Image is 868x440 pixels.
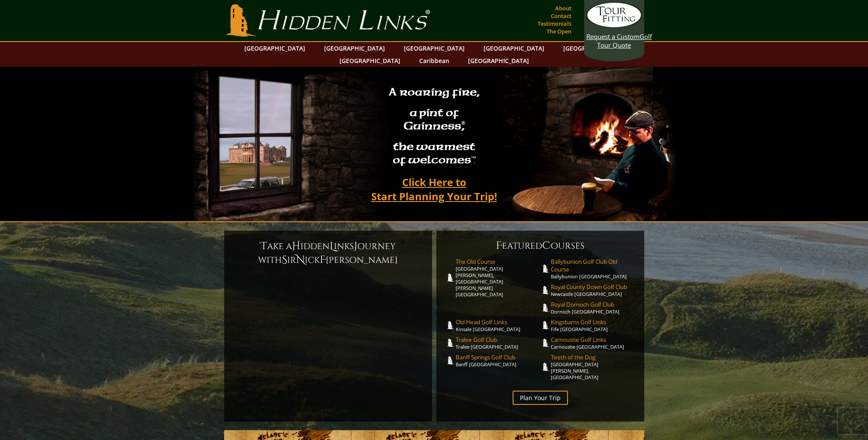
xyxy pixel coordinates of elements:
span: H [292,239,300,253]
span: Carnoustie Golf Links [551,336,636,344]
a: [GEOGRAPHIC_DATA] [479,42,549,54]
span: L [330,239,334,253]
span: The Old Course [456,258,541,265]
a: About [553,2,574,14]
h6: eatured ourses [445,239,636,253]
a: Kingsbarns Golf LinksFife [GEOGRAPHIC_DATA] [551,318,636,332]
a: [GEOGRAPHIC_DATA] [335,54,405,67]
a: [GEOGRAPHIC_DATA] [399,42,469,54]
h2: A roaring fire, a pint of Guinness , the warmest of welcomes™. [383,82,485,172]
a: Tralee Golf ClubTralee [GEOGRAPHIC_DATA] [456,336,541,350]
span: Kingsbarns Golf Links [551,318,636,326]
span: Royal County Down Golf Club [551,283,636,291]
span: F [496,239,502,253]
a: Banff Springs Golf ClubBanff [GEOGRAPHIC_DATA] [456,353,541,368]
a: The Open [544,25,574,37]
a: Click Here toStart Planning Your Trip! [363,172,506,206]
a: Old Head Golf LinksKinsale [GEOGRAPHIC_DATA] [456,318,541,332]
a: Contact [549,10,574,22]
a: The Old Course[GEOGRAPHIC_DATA][PERSON_NAME], [GEOGRAPHIC_DATA][PERSON_NAME] [GEOGRAPHIC_DATA] [456,258,541,298]
a: Carnoustie Golf LinksCarnoustie [GEOGRAPHIC_DATA] [551,336,636,350]
a: [GEOGRAPHIC_DATA] [320,42,389,54]
span: Teeth of the Dog [551,353,636,361]
a: Teeth of the Dog[GEOGRAPHIC_DATA][PERSON_NAME], [GEOGRAPHIC_DATA] [551,353,636,380]
a: Plan Your Trip [513,391,568,405]
span: Banff Springs Golf Club [456,353,541,361]
a: Royal County Down Golf ClubNewcastle [GEOGRAPHIC_DATA] [551,283,636,297]
span: T [261,239,267,253]
a: Ballybunion Golf Club Old CourseBallybunion [GEOGRAPHIC_DATA] [551,258,636,280]
a: Testimonials [535,18,574,30]
span: N [296,253,305,267]
a: [GEOGRAPHIC_DATA] [240,42,309,54]
span: Tralee Golf Club [456,336,541,344]
a: Request a CustomGolf Tour Quote [586,2,642,49]
span: Old Head Golf Links [456,318,541,326]
h6: ake a idden inks ourney with ir ick [PERSON_NAME] [233,239,423,267]
span: Ballybunion Golf Club Old Course [551,258,636,273]
span: F [320,253,326,267]
span: C [542,239,551,253]
span: S [282,253,287,267]
span: Request a Custom [586,32,640,41]
span: Royal Dornoch Golf Club [551,301,636,308]
span: J [354,239,357,253]
a: [GEOGRAPHIC_DATA] [559,42,628,54]
a: [GEOGRAPHIC_DATA] [464,54,533,67]
a: Royal Dornoch Golf ClubDornoch [GEOGRAPHIC_DATA] [551,301,636,315]
a: Caribbean [415,54,454,67]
